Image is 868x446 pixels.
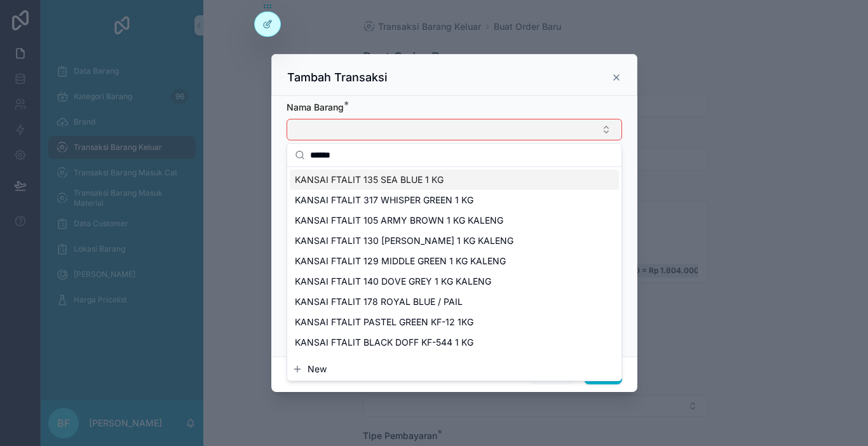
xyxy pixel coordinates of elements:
[295,356,463,369] span: KANSAI FTALIT 310 JADE 1 KG KALENG
[295,255,506,267] span: KANSAI FTALIT 129 MIDDLE GREEN 1 KG KALENG
[287,167,621,358] div: Suggestions
[287,102,344,112] span: Nama Barang
[295,173,444,186] span: KANSAI FTALIT 135 SEA BLUE 1 KG
[295,336,473,349] span: KANSAI FTALIT BLACK DOFF KF-544 1 KG
[287,70,388,85] h3: Tambah Transaksi
[308,363,327,375] span: New
[295,234,513,247] span: KANSAI FTALIT 130 [PERSON_NAME] 1 KG KALENG
[295,194,473,206] span: KANSAI FTALIT 317 WHISPER GREEN 1 KG
[295,214,503,227] span: KANSAI FTALIT 105 ARMY BROWN 1 KG KALENG
[295,295,463,308] span: KANSAI FTALIT 178 ROYAL BLUE / PAIL
[287,119,622,140] button: Select Button
[295,275,491,288] span: KANSAI FTALIT 140 DOVE GREY 1 KG KALENG
[292,363,616,375] button: New
[295,316,473,328] span: KANSAI FTALIT PASTEL GREEN KF-12 1KG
